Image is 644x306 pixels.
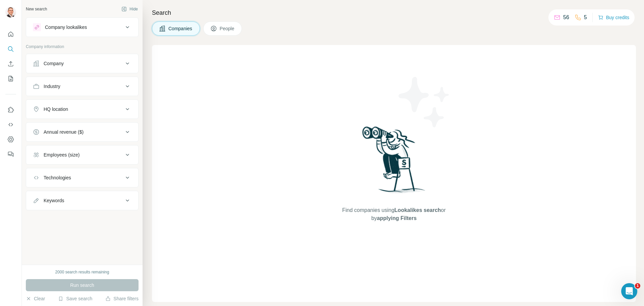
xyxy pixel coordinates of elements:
div: 2000 search results remaining [55,269,109,275]
img: Avatar [5,7,16,17]
button: Quick start [5,28,16,40]
button: Save search [58,295,92,302]
button: Buy credits [598,13,629,22]
button: Clear [26,295,45,302]
img: Surfe Illustration - Woman searching with binoculars [359,125,429,200]
button: Company lookalikes [26,19,138,35]
span: applying Filters [377,215,417,221]
p: Company information [26,44,139,50]
div: Technologies [44,174,71,181]
div: Company lookalikes [45,24,87,31]
span: Companies [168,25,193,32]
button: Dashboard [5,133,16,145]
button: Share filters [105,295,139,302]
div: Annual revenue ($) [44,129,84,135]
button: My lists [5,73,16,85]
h4: Search [152,8,636,17]
p: 56 [563,13,569,21]
div: New search [26,6,47,12]
div: Company [44,60,64,67]
button: Industry [26,78,138,94]
span: 1 [635,283,640,289]
button: Use Surfe API [5,119,16,131]
span: Find companies using or by [340,206,447,222]
button: Keywords [26,192,138,209]
button: Hide [117,4,143,14]
button: Feedback [5,148,16,160]
button: Use Surfe on LinkedIn [5,104,16,116]
span: People [220,25,235,32]
span: Lookalikes search [394,207,441,213]
button: HQ location [26,101,138,117]
button: Technologies [26,170,138,186]
button: Company [26,55,138,72]
button: Annual revenue ($) [26,124,138,140]
iframe: Intercom live chat [621,283,637,299]
div: Industry [44,83,60,90]
button: Employees (size) [26,147,138,163]
div: Employees (size) [44,151,79,158]
p: 5 [584,13,587,21]
img: Surfe Illustration - Stars [394,72,454,132]
button: Search [5,43,16,55]
div: HQ location [44,106,68,113]
div: Keywords [44,197,64,204]
button: Enrich CSV [5,58,16,70]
